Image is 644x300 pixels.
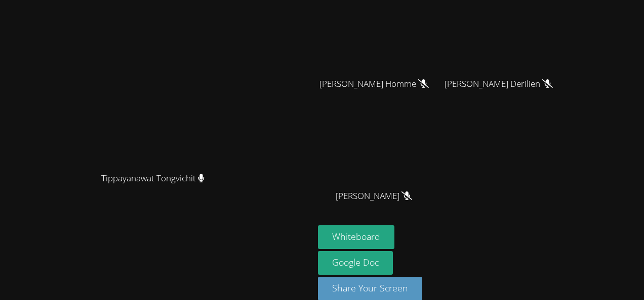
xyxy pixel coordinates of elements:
[318,251,393,275] a: Google Doc
[445,77,553,91] span: [PERSON_NAME] Derilien
[318,225,394,249] button: Whiteboard
[101,171,205,186] span: Tippayanawat Tongvichit
[336,189,412,204] span: [PERSON_NAME]
[319,77,429,91] span: [PERSON_NAME] Homme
